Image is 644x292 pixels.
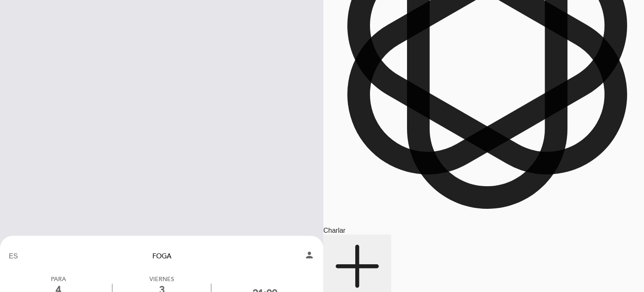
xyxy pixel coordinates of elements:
a: FOGA [109,252,214,261]
button: person [304,250,314,263]
div: viernes [112,276,210,283]
i: person [304,250,314,260]
div: PARA [43,276,74,283]
div: Charlar [323,227,644,234]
